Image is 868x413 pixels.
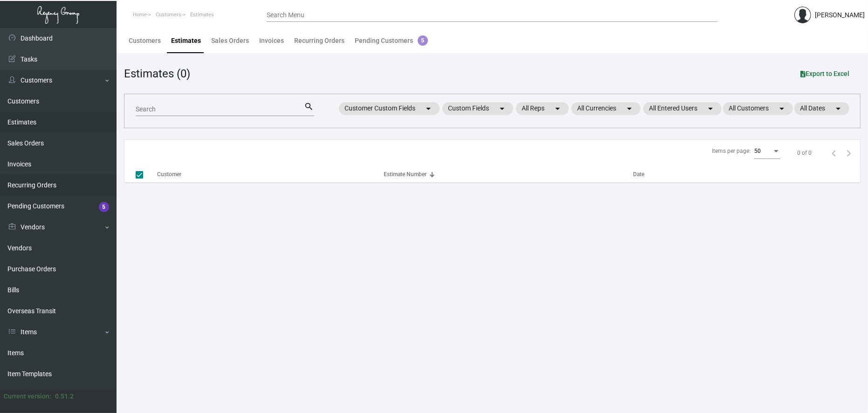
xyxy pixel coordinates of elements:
mat-icon: arrow_drop_down [776,103,787,114]
div: Sales Orders [211,36,249,46]
div: [PERSON_NAME] [815,10,865,20]
div: Date [634,170,645,179]
button: Next page [841,145,856,160]
mat-icon: arrow_drop_down [624,103,635,114]
mat-chip: All Dates [794,102,849,115]
div: Estimate Number [384,170,427,179]
div: 0 of 0 [797,149,812,157]
mat-icon: arrow_drop_down [552,103,563,114]
mat-icon: arrow_drop_down [833,103,844,114]
mat-icon: arrow_drop_down [705,103,716,114]
span: Customers [156,12,181,18]
span: Estimates [190,12,214,18]
div: Estimate Number [384,170,633,179]
span: 50 [754,148,761,154]
div: Items per page: [712,147,751,155]
mat-chip: All Customers [723,102,793,115]
div: Invoices [259,36,284,46]
div: Estimates (0) [124,65,190,82]
div: 0.51.2 [55,392,74,401]
mat-chip: All Entered Users [643,102,722,115]
div: Customers [129,36,161,46]
div: Pending Customers [355,36,428,46]
div: Date [634,170,860,179]
img: admin@bootstrapmaster.com [794,7,811,23]
span: Home [133,12,147,18]
button: Previous page [827,145,841,160]
mat-chip: Custom Fields [442,102,513,115]
span: Export to Excel [800,70,849,77]
mat-icon: arrow_drop_down [423,103,434,114]
mat-select: Items per page: [754,148,780,155]
div: Customer [157,170,384,179]
button: Export to Excel [793,65,857,82]
mat-chip: All Currencies [572,102,641,115]
div: Recurring Orders [294,36,344,46]
mat-chip: All Reps [516,102,569,115]
mat-icon: arrow_drop_down [496,103,508,114]
div: Estimates [171,36,201,46]
div: Customer [157,170,181,179]
mat-chip: Customer Custom Fields [339,102,440,115]
div: Current version: [4,392,51,401]
mat-icon: search [304,101,314,112]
